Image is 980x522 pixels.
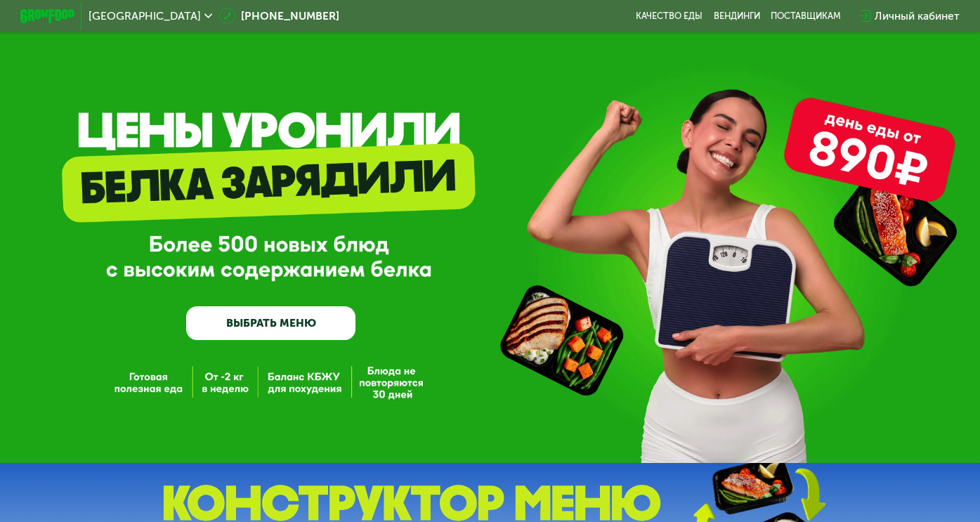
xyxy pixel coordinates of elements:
a: ВЫБРАТЬ МЕНЮ [186,306,355,340]
span: [GEOGRAPHIC_DATA] [89,11,201,22]
a: Вендинги [714,11,760,22]
div: Личный кабинет [875,8,960,24]
a: [PHONE_NUMBER] [219,8,339,24]
div: поставщикам [771,11,841,22]
a: Качество еды [636,11,703,22]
